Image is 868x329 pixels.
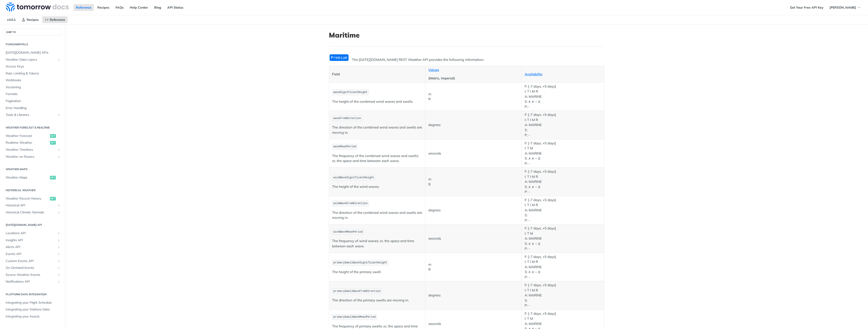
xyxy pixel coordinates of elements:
span: get [50,134,56,138]
a: Weather Data LayersShow subpages for Weather Data Layers [3,56,62,63]
h2: Weather Forecast & realtime [3,126,62,130]
p: The height of the combined wind waves and swells. [332,99,422,104]
h2: Fundamentals [3,42,62,46]
span: Reference [50,18,65,22]
span: Tools & Libraries [6,113,56,117]
code: primarySwellWaveSignificantHeight [332,260,388,266]
a: On-Demand EventsShow subpages for On-Demand Events [3,265,62,271]
a: Error Handling [3,105,62,112]
a: Versioning [3,84,62,91]
span: v4.0.1 [5,16,18,23]
a: API Status [165,4,186,11]
h1: Maritime [329,31,604,39]
a: Availability [525,72,542,76]
h2: [DATE][DOMAIN_NAME] API [3,223,62,227]
button: JUMP TO [3,29,62,36]
span: [DATE][DOMAIN_NAME] APIs [6,50,61,55]
a: Integrating your Flight Schedule [3,299,62,306]
span: Historical Climate Normals [6,210,56,215]
button: Show subpages for Tools & Libraries [57,113,61,117]
p: The frequency of the combined wind waves and swells; or, the space and time between each wave. [332,153,422,164]
span: Events API [6,252,56,256]
button: Show subpages for Historical Climate Normals [57,211,61,214]
button: Show subpages for Severe Weather Events [57,273,61,277]
button: [PERSON_NAME] [827,4,863,11]
span: Webhooks [6,78,61,83]
a: FAQs [113,4,126,11]
span: Locations API [6,231,56,236]
p: The direction of the combined wind waves and swells are moving in. [332,210,422,220]
a: Severe Weather EventsShow subpages for Severe Weather Events [3,272,62,278]
span: Notifications API [6,279,56,284]
button: Show subpages for Custom Events API [57,259,61,263]
span: Historical API [6,203,56,208]
a: Reference [42,16,68,23]
p: m ft [428,262,519,272]
span: Insights API [6,238,56,243]
button: Show subpages for Weather Timelines [57,148,61,152]
span: Weather on Routes [6,155,56,159]
a: Webhooks [3,77,62,84]
p: F: [-7 days, +5 days] I: T I M R A: MARINE S: ∧ ∨ ~ ⧖ P:- [525,84,601,110]
a: Weather on RoutesShow subpages for Weather on Routes [3,153,62,160]
a: Values [428,68,439,72]
code: primarySwellWaveMeanPeriod [332,314,377,320]
img: Tomorrow.io Weather API Docs [6,2,69,12]
p: The height of the primary swell. [332,269,422,275]
a: Events APIShow subpages for Events API [3,251,62,257]
p: The height of the wind waves. [332,184,422,189]
button: Show subpages for Locations API [57,231,61,235]
code: waveFromDirection [332,115,362,121]
a: Recipes [95,4,112,11]
button: Show subpages for Weather Data Layers [57,58,61,62]
a: Recipes [19,16,41,23]
h2: Platform DATA integration [3,292,62,296]
a: Integrating your Stations Data [3,306,62,313]
span: Rate Limiting & Tokens [6,71,61,76]
a: Weather Forecastget [3,133,62,139]
p: Field [332,72,422,77]
a: Blog [152,4,164,11]
p: degrees [428,122,519,128]
span: Formats [6,92,61,96]
p: F: [-7 days, +5 days] I: T I M R A: MARINE S: P: - [525,283,601,308]
span: Integrating your Stations Data [6,307,61,312]
p: F: [-7 days, +5 days] I: T I M R A: MARINE S: P: - [525,198,601,223]
a: Weather Mapsget [3,174,62,181]
span: Weather Forecast [6,134,49,138]
span: Weather Data Layers [6,57,56,62]
p: The frequency of wind waves; or, the space and time between each wave. [332,238,422,249]
span: get [50,176,56,179]
code: waveMeanPeriod [332,144,357,150]
a: Weather TimelinesShow subpages for Weather Timelines [3,146,62,153]
a: Help Center [127,4,151,11]
a: Pagination [3,98,62,105]
p: F: [-7 days, +5 days] I: T I M R A: MARINE S: ∧ ∨ ~ ⧖ P: - [525,169,601,195]
a: Historical Climate NormalsShow subpages for Historical Climate Normals [3,209,62,216]
button: Show subpages for On-Demand Events [57,266,61,270]
a: Integrating your Assets [3,313,62,320]
button: Show subpages for Historical API [57,204,61,207]
a: Get Your Free API Key [788,4,826,11]
span: Alerts API [6,245,56,249]
a: Locations APIShow subpages for Locations API [3,230,62,237]
p: F: [-7 days, +5 days] I: T I M R A: MARINE S: P: - [525,112,601,138]
p: m ft [428,177,519,187]
span: On-Demand Events [6,266,56,270]
a: Realtime Weatherget [3,139,62,146]
button: Show subpages for Alerts API [57,245,61,249]
a: Notifications APIShow subpages for Notifications API [3,278,62,285]
a: Custom Events APIShow subpages for Custom Events API [3,258,62,265]
span: Weather Recent History [6,196,49,201]
span: Access Keys [6,64,61,69]
span: Weather Maps [6,175,49,180]
p: The [DATE][DOMAIN_NAME] REST Weather API provides the following information: [329,57,604,62]
span: Custom Events API [6,259,56,263]
p: The direction of the combined wind waves and swells are moving in. [332,125,422,135]
p: The direction of the primary swells are moving in. [332,298,422,303]
span: Weather Timelines [6,148,56,152]
a: Insights APIShow subpages for Insights API [3,237,62,244]
button: Show subpages for Events API [57,252,61,256]
a: Weather Recent Historyget [3,195,62,202]
h2: Historical Weather [3,188,62,192]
